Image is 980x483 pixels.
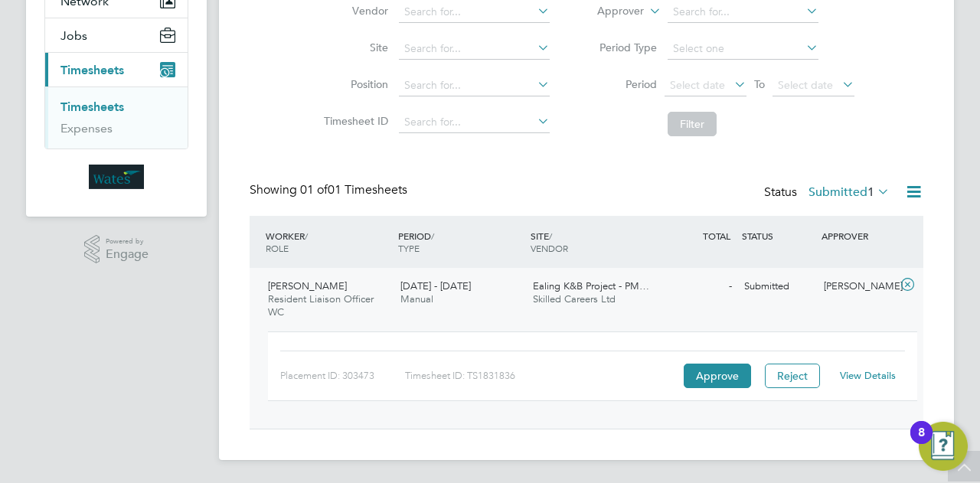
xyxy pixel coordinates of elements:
[268,292,374,318] span: Resident Liaison Officer WC
[266,242,289,254] span: ROLE
[250,182,410,198] div: Showing
[670,78,725,92] span: Select date
[394,222,527,262] div: PERIOD
[764,182,893,204] div: Status
[808,184,890,200] label: Submitted
[45,86,188,148] div: Timesheets
[684,364,751,388] button: Approve
[262,222,394,262] div: WORKER
[399,75,550,96] input: Search for...
[319,41,388,54] label: Site
[588,41,657,54] label: Period Type
[60,121,113,135] a: Expenses
[300,182,407,197] span: 01 Timesheets
[738,274,818,299] div: Submitted
[45,53,188,86] button: Timesheets
[818,274,897,299] div: [PERSON_NAME]
[89,165,144,189] img: wates-logo-retina.png
[668,2,818,23] input: Search for...
[919,422,968,471] button: Open Resource Center, 8 new notifications
[575,4,644,19] label: Approver
[533,292,616,305] span: Skilled Careers Ltd
[840,369,896,382] a: View Details
[400,279,471,292] span: [DATE] - [DATE]
[84,235,149,264] a: Powered byEngage
[527,222,659,262] div: SITE
[431,230,434,242] span: /
[45,18,188,52] button: Jobs
[300,182,328,197] span: 01 of
[818,222,897,250] div: APPROVER
[750,74,769,94] span: To
[268,279,347,292] span: [PERSON_NAME]
[60,100,124,114] a: Timesheets
[280,364,405,388] div: Placement ID: 303473
[319,77,388,91] label: Position
[60,28,87,43] span: Jobs
[531,242,568,254] span: VENDOR
[399,38,550,60] input: Search for...
[738,222,818,250] div: STATUS
[533,279,649,292] span: Ealing K&B Project - PM…
[106,248,149,261] span: Engage
[60,63,124,77] span: Timesheets
[588,77,657,91] label: Period
[319,114,388,128] label: Timesheet ID
[44,165,188,189] a: Go to home page
[867,184,874,200] span: 1
[399,2,550,23] input: Search for...
[703,230,730,242] span: TOTAL
[305,230,308,242] span: /
[918,432,925,452] div: 8
[658,274,738,299] div: -
[765,364,820,388] button: Reject
[405,364,680,388] div: Timesheet ID: TS1831836
[668,112,717,136] button: Filter
[549,230,552,242] span: /
[778,78,833,92] span: Select date
[106,235,149,248] span: Powered by
[400,292,433,305] span: Manual
[399,112,550,133] input: Search for...
[668,38,818,60] input: Select one
[319,4,388,18] label: Vendor
[398,242,420,254] span: TYPE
